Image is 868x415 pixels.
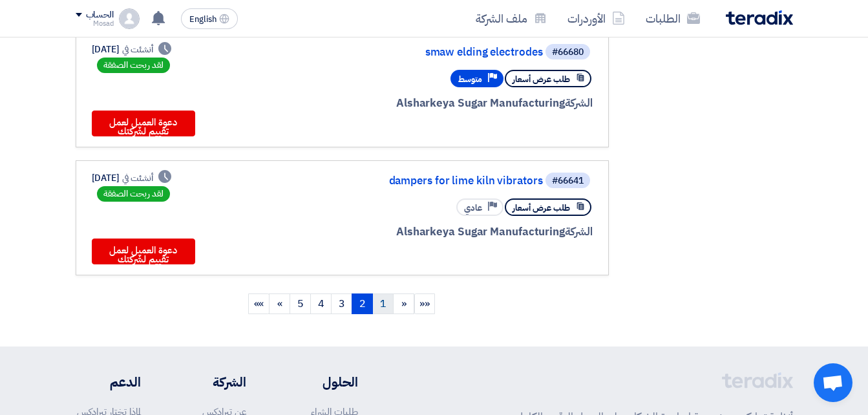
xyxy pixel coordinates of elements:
a: 5 [290,293,311,314]
span: English [189,15,217,24]
a: 2 [352,293,373,314]
span: عادي [464,202,482,214]
li: الشركة [179,372,246,392]
div: #66641 [552,176,584,186]
span: «« [419,296,430,312]
span: » [277,296,282,312]
li: الحلول [285,372,358,392]
div: Alsharkeya Sugar Manufacturing [282,224,593,240]
a: ملف الشركة [465,3,557,34]
li: الدعم [76,372,141,392]
a: 3 [331,293,352,314]
span: الشركة [565,224,593,240]
a: Previous [393,293,414,314]
button: دعوة العميل لعمل تقييم لشركتك [92,111,195,136]
div: Open chat [814,363,852,402]
span: أنشئت في [122,171,153,185]
div: الحساب [86,10,114,21]
a: 1 [372,293,394,314]
a: Next [269,293,290,314]
span: الشركة [565,95,593,111]
a: dampers for lime kiln vibrators [284,175,543,187]
ngb-pagination: Default pagination [76,288,609,321]
span: « [401,296,407,312]
a: smaw elding electrodes [284,47,543,58]
div: #66680 [552,48,584,57]
a: الطلبات [635,3,710,34]
div: [DATE] [92,171,172,185]
a: First [414,293,435,314]
span: طلب عرض أسعار [513,202,570,214]
a: الأوردرات [557,3,635,34]
button: English [181,8,238,29]
span: طلب عرض أسعار [513,73,570,85]
span: متوسط [458,73,482,85]
span: »» [254,296,264,312]
div: Mosad [76,20,114,27]
img: Teradix logo [726,10,793,25]
div: لقد ربحت الصفقة [97,186,170,202]
span: أنشئت في [122,43,153,56]
a: 4 [310,293,332,314]
div: لقد ربحت الصفقة [97,58,170,73]
div: Alsharkeya Sugar Manufacturing [282,95,593,112]
a: Last [248,293,270,314]
div: [DATE] [92,43,172,56]
img: profile_test.png [119,8,140,29]
button: دعوة العميل لعمل تقييم لشركتك [92,239,195,264]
